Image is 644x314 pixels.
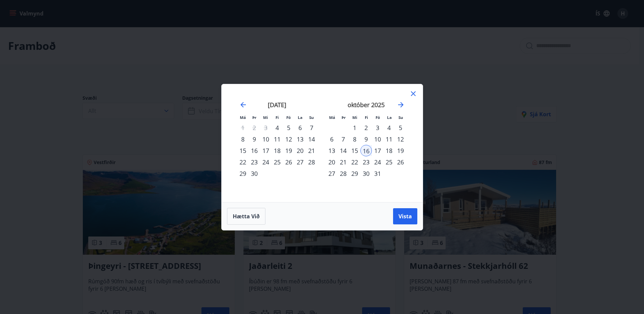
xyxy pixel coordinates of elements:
td: Choose fimmtudagur, 18. september 2025 as your check-out date. It’s available. [271,145,283,156]
td: Not available. miðvikudagur, 3. september 2025 [260,122,271,133]
small: Má [329,115,335,120]
div: 24 [372,156,383,168]
td: Choose föstudagur, 17. október 2025 as your check-out date. It’s available. [372,145,383,156]
td: Choose þriðjudagur, 28. október 2025 as your check-out date. It’s available. [337,168,349,179]
td: Choose miðvikudagur, 10. september 2025 as your check-out date. It’s available. [260,133,271,145]
td: Choose laugardagur, 25. október 2025 as your check-out date. It’s available. [383,156,395,168]
td: Choose mánudagur, 29. september 2025 as your check-out date. It’s available. [237,168,249,179]
td: Choose sunnudagur, 26. október 2025 as your check-out date. It’s available. [395,156,406,168]
td: Choose miðvikudagur, 17. september 2025 as your check-out date. It’s available. [260,145,271,156]
small: Fi [276,115,279,120]
small: Su [309,115,314,120]
div: 20 [294,145,306,156]
small: La [387,115,392,120]
div: 2 [360,122,372,133]
td: Choose föstudagur, 12. september 2025 as your check-out date. It’s available. [283,133,294,145]
div: 10 [260,133,271,145]
div: 28 [337,168,349,179]
small: Fö [376,115,380,120]
div: 21 [306,145,317,156]
div: 22 [237,156,249,168]
td: Choose sunnudagur, 14. september 2025 as your check-out date. It’s available. [306,133,317,145]
div: 8 [237,133,249,145]
button: Vista [393,208,417,224]
div: 6 [326,133,337,145]
div: Move forward to switch to the next month. [397,101,405,109]
div: 25 [271,156,283,168]
small: Má [240,115,246,120]
div: 31 [372,168,383,179]
div: 4 [271,122,283,133]
td: Choose fimmtudagur, 30. október 2025 as your check-out date. It’s available. [360,168,372,179]
td: Choose fimmtudagur, 9. október 2025 as your check-out date. It’s available. [360,133,372,145]
td: Choose laugardagur, 27. september 2025 as your check-out date. It’s available. [294,156,306,168]
td: Choose þriðjudagur, 14. október 2025 as your check-out date. It’s available. [337,145,349,156]
div: Calendar [230,92,415,194]
td: Choose mánudagur, 15. september 2025 as your check-out date. It’s available. [237,145,249,156]
div: 4 [383,122,395,133]
td: Choose fimmtudagur, 23. október 2025 as your check-out date. It’s available. [360,156,372,168]
td: Choose föstudagur, 31. október 2025 as your check-out date. It’s available. [372,168,383,179]
td: Choose miðvikudagur, 24. september 2025 as your check-out date. It’s available. [260,156,271,168]
td: Selected as start date. fimmtudagur, 16. október 2025 [360,145,372,156]
div: 24 [260,156,271,168]
td: Choose föstudagur, 3. október 2025 as your check-out date. It’s available. [372,122,383,133]
td: Choose þriðjudagur, 30. september 2025 as your check-out date. It’s available. [249,168,260,179]
td: Not available. þriðjudagur, 2. september 2025 [249,122,260,133]
div: 18 [383,145,395,156]
td: Choose fimmtudagur, 11. september 2025 as your check-out date. It’s available. [271,133,283,145]
td: Choose fimmtudagur, 2. október 2025 as your check-out date. It’s available. [360,122,372,133]
div: 1 [349,122,360,133]
span: Hætta við [233,213,260,220]
div: 7 [306,122,317,133]
small: Mi [263,115,268,120]
div: 26 [283,156,294,168]
div: 28 [306,156,317,168]
div: 19 [283,145,294,156]
div: 10 [372,133,383,145]
button: Hætta við [227,208,265,225]
div: 23 [360,156,372,168]
td: Choose föstudagur, 19. september 2025 as your check-out date. It’s available. [283,145,294,156]
td: Choose mánudagur, 20. október 2025 as your check-out date. It’s available. [326,156,337,168]
td: Choose laugardagur, 20. september 2025 as your check-out date. It’s available. [294,145,306,156]
td: Choose sunnudagur, 5. október 2025 as your check-out date. It’s available. [395,122,406,133]
td: Choose sunnudagur, 12. október 2025 as your check-out date. It’s available. [395,133,406,145]
small: Su [398,115,403,120]
div: 13 [294,133,306,145]
td: Choose þriðjudagur, 23. september 2025 as your check-out date. It’s available. [249,156,260,168]
td: Choose sunnudagur, 19. október 2025 as your check-out date. It’s available. [395,145,406,156]
div: 17 [372,145,383,156]
div: 25 [383,156,395,168]
div: 20 [326,156,337,168]
td: Choose laugardagur, 6. september 2025 as your check-out date. It’s available. [294,122,306,133]
td: Choose fimmtudagur, 4. september 2025 as your check-out date. It’s available. [271,122,283,133]
div: 27 [294,156,306,168]
div: 21 [337,156,349,168]
span: Vista [398,213,412,220]
div: 15 [237,145,249,156]
div: 15 [349,145,360,156]
div: Move backward to switch to the previous month. [239,101,247,109]
div: 17 [260,145,271,156]
div: 9 [249,133,260,145]
td: Choose miðvikudagur, 15. október 2025 as your check-out date. It’s available. [349,145,360,156]
td: Choose föstudagur, 26. september 2025 as your check-out date. It’s available. [283,156,294,168]
div: 29 [349,168,360,179]
div: 14 [306,133,317,145]
div: 16 [360,145,372,156]
div: 12 [283,133,294,145]
div: 18 [271,145,283,156]
td: Choose mánudagur, 22. september 2025 as your check-out date. It’s available. [237,156,249,168]
div: 14 [337,145,349,156]
td: Not available. mánudagur, 1. september 2025 [237,122,249,133]
small: Mi [352,115,357,120]
div: 8 [349,133,360,145]
div: 22 [349,156,360,168]
td: Choose sunnudagur, 21. september 2025 as your check-out date. It’s available. [306,145,317,156]
td: Choose föstudagur, 10. október 2025 as your check-out date. It’s available. [372,133,383,145]
strong: október 2025 [348,101,385,109]
div: 11 [383,133,395,145]
td: Choose miðvikudagur, 8. október 2025 as your check-out date. It’s available. [349,133,360,145]
div: 16 [249,145,260,156]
